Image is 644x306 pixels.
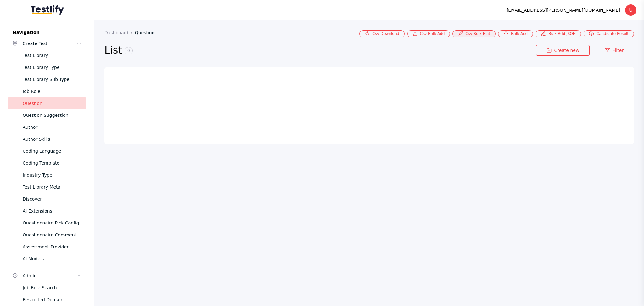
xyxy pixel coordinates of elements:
a: Author Skills [8,133,86,145]
a: Job Role Search [8,282,86,294]
a: Questionnaire Comment [8,229,86,241]
a: Candidate Result [584,30,634,37]
a: Coding Template [8,157,86,169]
a: Question [8,97,86,109]
div: Assessment Provider [23,243,81,251]
a: Ai Models [8,253,86,265]
div: Question Suggestion [23,111,81,119]
div: Test Library Meta [23,183,81,191]
div: U [625,4,636,16]
div: Industry Type [23,171,81,179]
div: Test Library [23,52,81,59]
a: Industry Type [8,169,86,181]
div: Restricted Domain [23,296,81,303]
a: Test Library Meta [8,181,86,193]
div: Coding Template [23,159,81,167]
a: Create new [536,45,590,56]
div: Ai Extensions [23,207,81,215]
a: Test Library Type [8,61,86,73]
a: Discover [8,193,86,205]
div: Author [23,123,81,131]
a: Csv Download [359,30,404,37]
a: Job Role [8,85,86,97]
a: Question [135,30,160,35]
a: Bulk Add JSON [536,30,581,37]
a: Restricted Domain [8,294,86,306]
div: Question [23,99,81,107]
div: [EMAIL_ADDRESS][PERSON_NAME][DOMAIN_NAME] [507,6,620,14]
span: 0 [125,47,133,54]
div: Test Library Sub Type [23,76,81,83]
a: Bulk Add [498,30,533,37]
img: Testlify - Backoffice [31,5,64,15]
h2: List [104,44,536,57]
div: Coding Language [23,147,81,155]
a: Test Library [8,49,86,61]
a: Ai Extensions [8,205,86,217]
a: Dashboard [104,30,135,35]
a: Author [8,121,86,133]
a: Test Library Sub Type [8,73,86,85]
a: Question Suggestion [8,109,86,121]
div: Job Role [23,88,81,95]
a: Assessment Provider [8,241,86,253]
a: Coding Language [8,145,86,157]
a: Questionnaire Pick Config [8,217,86,229]
div: Test Library Type [23,64,81,71]
div: Discover [23,195,81,203]
div: Admin [23,272,76,280]
div: Ai Models [23,255,81,263]
div: Questionnaire Comment [23,231,81,239]
div: Job Role Search [23,284,81,292]
div: Author Skills [23,135,81,143]
a: Filter [595,45,634,56]
div: Create Test [23,40,76,47]
a: Csv Bulk Edit [452,30,496,37]
label: Navigation [8,30,86,35]
div: Questionnaire Pick Config [23,219,81,227]
a: Csv Bulk Add [407,30,450,37]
